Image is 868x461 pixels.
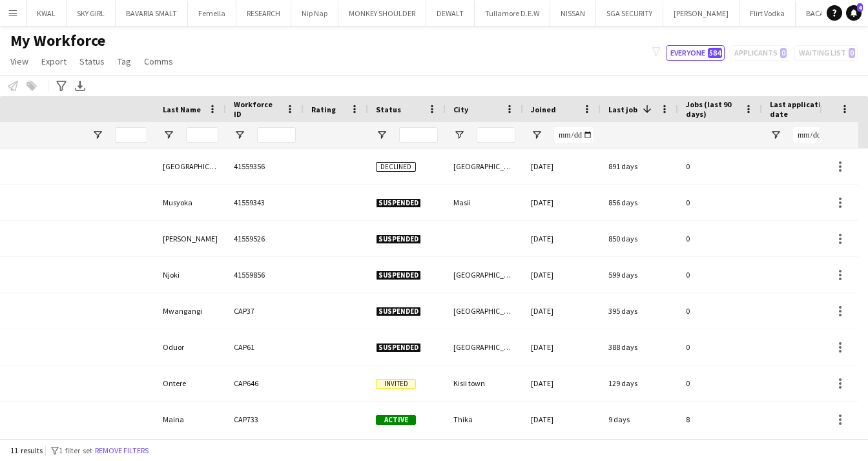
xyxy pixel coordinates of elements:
button: Tullamore D.E.W [475,1,550,26]
span: City [453,105,468,114]
button: Nip Nap [291,1,338,26]
button: DEWALT [426,1,475,26]
input: Last Name Filter Input [186,127,218,143]
div: 9 days [601,402,678,437]
span: Jobs (last 90 days) [686,99,739,119]
span: Declined [376,162,416,172]
div: Mwangangi [155,293,226,329]
app-action-btn: Advanced filters [54,78,69,94]
a: Export [36,53,72,70]
span: Suspended [376,307,421,316]
div: [GEOGRAPHIC_DATA] [446,149,523,184]
div: [DATE] [523,329,601,365]
span: Suspended [376,234,421,244]
div: Ontere [155,365,226,401]
div: Oduor [155,329,226,365]
span: Suspended [376,198,421,208]
a: Status [74,53,110,70]
button: SKY GIRL [67,1,116,26]
div: 129 days [601,365,678,401]
button: SGA SECURITY [596,1,663,26]
input: Last application date Filter Input [793,127,851,143]
div: 8 [678,402,762,437]
div: Musyoka [155,185,226,220]
button: Open Filter Menu [453,129,465,141]
span: View [10,56,28,67]
div: [GEOGRAPHIC_DATA] [446,293,523,329]
div: [DATE] [523,221,601,256]
span: Export [41,56,67,67]
span: Suspended [376,271,421,280]
div: CAP646 [226,365,304,401]
span: My Workforce [10,31,105,50]
span: Status [79,56,105,67]
div: 856 days [601,185,678,220]
span: Tag [118,56,131,67]
button: BAVARIA SMALT [116,1,188,26]
button: Everyone584 [666,45,725,61]
span: Workforce ID [234,99,280,119]
div: Thika [446,402,523,437]
button: Open Filter Menu [92,129,103,141]
button: Femella [188,1,236,26]
div: 41559343 [226,185,304,220]
button: Open Filter Menu [531,129,542,141]
button: NISSAN [550,1,596,26]
div: 891 days [601,149,678,184]
div: [GEOGRAPHIC_DATA] [155,149,226,184]
span: Status [376,105,401,114]
button: KWAL [26,1,67,26]
div: CAP733 [226,402,304,437]
div: 395 days [601,293,678,329]
div: 0 [678,257,762,292]
div: 388 days [601,329,678,365]
span: 4 [857,3,863,12]
button: MONKEY SHOULDER [338,1,426,26]
button: Open Filter Menu [234,129,245,141]
div: Kisii town [446,365,523,401]
span: Last Name [163,105,201,114]
div: 41559356 [226,149,304,184]
input: Joined Filter Input [554,127,593,143]
div: [GEOGRAPHIC_DATA] [446,329,523,365]
span: Last job [608,105,637,114]
div: [DATE] [523,293,601,329]
div: Njoki [155,257,226,292]
div: [PERSON_NAME] [155,221,226,256]
button: RESEARCH [236,1,291,26]
input: City Filter Input [477,127,515,143]
button: Remove filters [92,444,151,458]
div: 41559856 [226,257,304,292]
div: 0 [678,365,762,401]
a: Tag [112,53,136,70]
div: Maina [155,402,226,437]
div: [GEOGRAPHIC_DATA] [446,257,523,292]
div: 0 [678,329,762,365]
div: 850 days [601,221,678,256]
span: Active [376,415,416,425]
div: [DATE] [523,185,601,220]
div: Masii [446,185,523,220]
div: [DATE] [523,149,601,184]
button: Flirt Vodka [739,1,796,26]
a: View [5,53,34,70]
div: 0 [678,293,762,329]
span: Joined [531,105,556,114]
span: 584 [708,48,722,58]
div: 599 days [601,257,678,292]
input: Status Filter Input [399,127,438,143]
div: [DATE] [523,365,601,401]
div: 0 [678,149,762,184]
input: Workforce ID Filter Input [257,127,296,143]
button: Open Filter Menu [163,129,174,141]
span: Invited [376,379,416,389]
a: 4 [846,5,862,21]
div: CAP61 [226,329,304,365]
span: Last application date [770,99,836,119]
a: Comms [139,53,178,70]
button: BACARDI [796,1,846,26]
div: 41559526 [226,221,304,256]
span: Rating [311,105,336,114]
span: Suspended [376,343,421,353]
div: CAP37 [226,293,304,329]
